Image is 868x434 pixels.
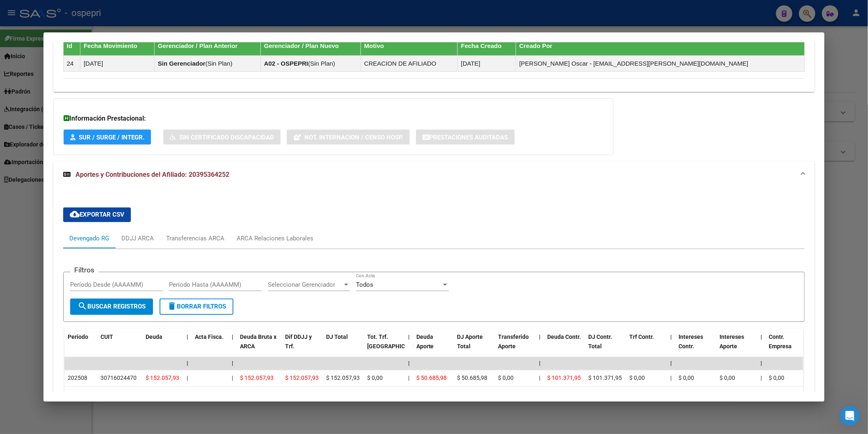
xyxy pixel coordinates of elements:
span: | [408,360,410,367]
td: ( ) [260,55,361,71]
button: Not. Internacion / Censo Hosp. [287,130,410,145]
span: | [539,334,541,340]
span: Deuda Aporte [416,334,434,350]
span: Intereses Aporte [720,334,745,350]
span: Período [68,334,88,340]
span: $ 0,00 [240,391,256,398]
span: Deuda [146,334,162,340]
th: Id [63,36,80,55]
datatable-header-cell: Intereses Aporte [717,329,758,365]
td: ( ) [154,55,260,71]
span: $ 43.582,58 [457,391,488,398]
datatable-header-cell: Dif DDJJ y Trf. [282,329,323,365]
span: | [539,391,541,398]
span: Transferido Aporte [498,334,529,350]
datatable-header-cell: Período [64,329,97,365]
span: Dif DDJJ y Trf. [285,334,312,350]
datatable-header-cell: Tot. Trf. Bruto [364,329,405,365]
span: | [232,334,233,340]
th: Creado Por [516,36,805,55]
span: Deuda Contr. [548,334,581,340]
span: | [761,334,763,340]
span: Todos [356,281,373,289]
div: 30716024470 [101,374,137,383]
div: Devengado RG [69,234,109,243]
span: Seleccionar Gerenciador [268,281,343,289]
span: | [671,375,672,381]
td: 24 [63,55,80,71]
span: | [671,334,672,340]
span: $ 0,00 [285,391,301,398]
datatable-header-cell: Deuda Bruta x ARCA [237,329,282,365]
datatable-header-cell: Acta Fisca. [192,329,228,365]
h3: Información Prestacional: [64,114,603,123]
datatable-header-cell: Contr. Empresa [766,329,807,365]
span: | [232,391,233,398]
datatable-header-cell: DJ Aporte Total [454,329,495,365]
span: | [761,360,763,367]
td: [DATE] [80,55,155,71]
span: Tot. Trf. [GEOGRAPHIC_DATA] [367,334,423,350]
datatable-header-cell: Transferido Aporte [495,329,536,365]
span: $ 130.747,74 [326,391,360,398]
span: | [408,391,409,398]
span: $ 8.224.853,95 [769,391,808,398]
span: $ 0,00 [416,391,432,398]
datatable-header-cell: DJ Contr. Total [585,329,626,365]
datatable-header-cell: | [228,329,237,365]
span: | [761,375,762,381]
button: Borrar Filtros [160,299,233,315]
div: ARCA Relaciones Laborales [237,234,313,243]
span: DJ Total [326,334,348,340]
span: Deuda Bruta x ARCA [240,334,276,350]
span: $ 43.582,58 [498,391,529,398]
span: | [671,360,672,367]
datatable-header-cell: | [758,329,766,365]
h3: Filtros [70,266,98,275]
span: DJ Aporte Total [457,334,483,350]
datatable-header-cell: DJ Total [323,329,364,365]
span: $ 152.057,93 [146,375,179,381]
span: $ 152.057,93 [240,375,274,381]
span: Sin Plan [310,60,333,67]
button: SUR / SURGE / INTEGR. [64,130,151,145]
div: DDJJ ARCA [121,234,154,243]
span: | [187,391,188,398]
datatable-header-cell: Deuda Aporte [413,329,454,365]
span: 202410 [68,391,87,398]
th: Fecha Movimiento [80,36,155,55]
div: Transferencias ARCA [166,234,224,243]
span: Sin Certificado Discapacidad [179,134,274,141]
datatable-header-cell: Deuda [142,329,183,365]
span: $ 87.165,16 [589,391,619,398]
th: Motivo [361,36,457,55]
span: $ 0,00 [548,391,563,398]
span: 202508 [68,375,87,381]
span: | [232,360,233,367]
span: Borrar Filtros [167,303,226,311]
datatable-header-cell: CUIT [97,329,142,365]
button: Exportar CSV [63,208,131,222]
span: $ 87.165,16 [630,391,660,398]
datatable-header-cell: Trf Contr. [626,329,667,365]
span: | [187,375,188,381]
span: Contr. Empresa [769,334,792,350]
span: | [539,375,541,381]
span: $ 0,00 [720,375,736,381]
span: $ 0,00 [498,375,514,381]
span: $ 0,00 [679,391,694,398]
span: Acta Fisca. [195,334,224,340]
span: $ 0,00 [146,391,161,398]
span: $ 50.685,98 [457,375,488,381]
strong: A02 - OSPEPRI [264,60,308,67]
span: Not. Internacion / Censo Hosp. [304,134,403,141]
span: $ 0,00 [679,375,694,381]
span: | [671,391,672,398]
button: Sin Certificado Discapacidad [163,130,281,145]
datatable-header-cell: | [405,329,413,365]
span: Intereses Contr. [679,334,704,350]
datatable-header-cell: | [536,329,544,365]
span: $ 101.371,95 [548,375,581,381]
mat-icon: cloud_download [70,210,80,219]
td: [DATE] [457,55,516,71]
